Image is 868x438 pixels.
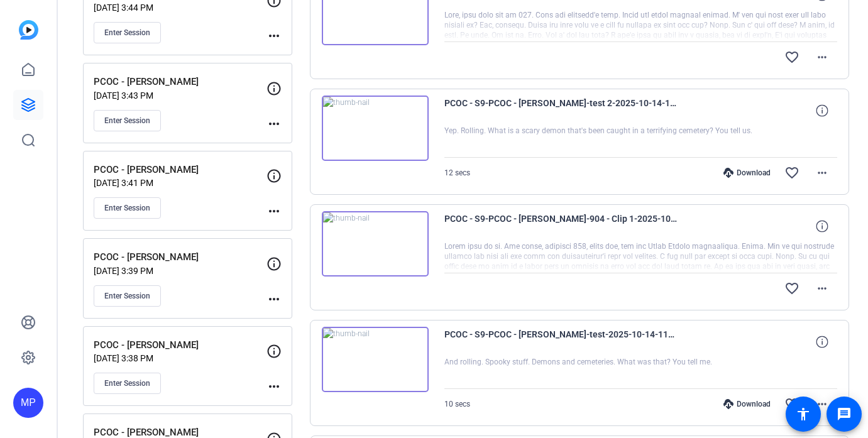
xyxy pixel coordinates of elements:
span: PCOC - S9-PCOC - [PERSON_NAME]-904 - Clip 1-2025-10-14-11-37-00-530-0 [444,211,677,241]
button: Enter Session [94,285,161,307]
p: [DATE] 3:44 PM [94,3,266,13]
button: Enter Session [94,373,161,394]
mat-icon: favorite_border [784,50,799,65]
mat-icon: favorite_border [784,397,799,412]
p: PCOC - [PERSON_NAME] [94,75,266,89]
mat-icon: message [837,407,852,422]
button: Enter Session [94,197,161,219]
p: PCOC - [PERSON_NAME] [94,163,266,177]
div: Download [717,168,777,178]
p: [DATE] 3:41 PM [94,178,266,188]
div: MP [13,388,43,418]
img: thumb-nail [322,211,429,276]
img: thumb-nail [322,96,429,161]
mat-icon: more_horiz [266,379,282,394]
mat-icon: more_horiz [815,165,830,180]
p: [DATE] 3:39 PM [94,266,266,276]
mat-icon: more_horiz [815,397,830,412]
span: PCOC - S9-PCOC - [PERSON_NAME]-test 2-2025-10-14-11-37-33-189-0 [444,96,677,126]
button: Enter Session [94,110,161,131]
img: thumb-nail [322,327,429,392]
img: blue-gradient.svg [19,20,38,40]
p: PCOC - [PERSON_NAME] [94,338,266,353]
span: Enter Session [104,28,150,38]
mat-icon: more_horiz [266,28,282,43]
div: Download [717,399,777,409]
button: Enter Session [94,22,161,43]
mat-icon: accessibility [796,407,811,422]
mat-icon: favorite_border [784,165,799,180]
span: PCOC - S9-PCOC - [PERSON_NAME]-test-2025-10-14-11-34-47-118-0 [444,327,677,357]
span: 12 secs [444,168,470,177]
mat-icon: more_horiz [266,292,282,307]
mat-icon: more_horiz [815,281,830,296]
mat-icon: favorite_border [784,281,799,296]
span: 10 secs [444,400,470,408]
span: Enter Session [104,378,150,388]
p: PCOC - [PERSON_NAME] [94,250,266,265]
mat-icon: more_horiz [266,204,282,219]
span: Enter Session [104,203,150,213]
mat-icon: more_horiz [815,50,830,65]
p: [DATE] 3:38 PM [94,353,266,363]
span: Enter Session [104,291,150,301]
mat-icon: more_horiz [266,116,282,131]
p: [DATE] 3:43 PM [94,90,266,101]
span: Enter Session [104,116,150,126]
